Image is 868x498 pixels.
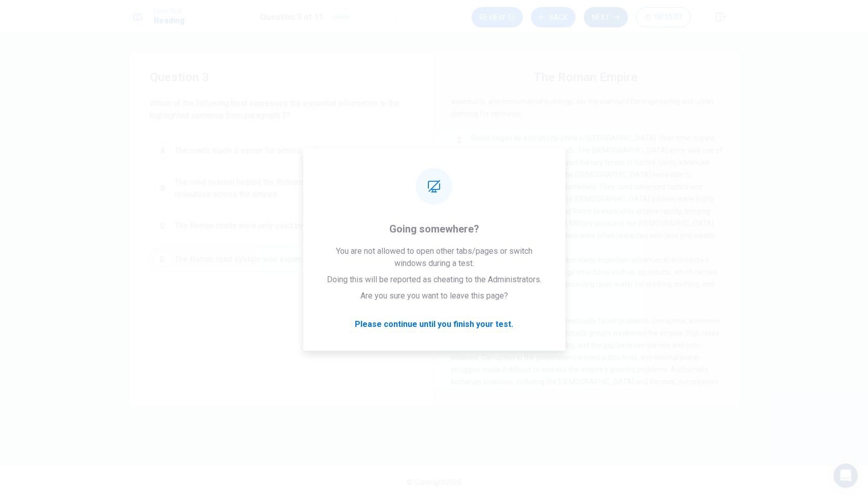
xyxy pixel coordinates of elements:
[260,11,323,23] h1: Question 3 of 11
[154,218,171,234] div: C
[451,132,467,148] div: 2
[175,220,390,232] span: The Roman roads were only used by soldiers to fight battles.
[154,251,171,268] div: D
[150,247,414,272] button: DThe Roman road system was expensive to build and maintain.
[533,69,638,85] h4: The Roman Empire
[150,172,414,205] button: BThe road system helped the Romans communicate and transport resources across the empire.
[451,256,717,301] span: The [DEMOGRAPHIC_DATA] also made important advances in architecture and engineering. They built l...
[451,317,720,422] span: However, the Roman Empire eventually faced problems. Corruption, economic troubles, and invasions...
[150,97,414,122] span: Which of the following best expresses the essential information in the highlighted sentence from ...
[175,176,409,201] span: The road system helped the Romans communicate and transport resources across the empire.
[150,69,414,85] h4: Question 3
[833,463,858,488] div: Open Intercom Messenger
[451,254,467,270] div: 3
[655,13,682,21] span: 00:15:27
[154,8,185,15] span: Level Test
[407,478,461,486] span: © Copyright 2025
[584,7,628,27] button: Next
[451,134,723,240] span: Rome began as a small city-state in [GEOGRAPHIC_DATA]. Over time, it grew by conquering neighbori...
[451,315,467,331] div: 4
[154,143,171,159] div: A
[531,7,576,27] button: Back
[150,138,414,163] button: AThe roads made it easier for armies to fight enemies.
[154,15,185,27] h1: Reading
[175,253,393,265] span: The Roman road system was expensive to build and maintain.
[636,7,691,27] button: 00:15:27
[154,180,171,196] div: B
[175,145,363,157] span: The roads made it easier for armies to fight enemies.
[150,213,414,239] button: CThe Roman roads were only used by soldiers to fight battles.
[472,7,523,27] button: Review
